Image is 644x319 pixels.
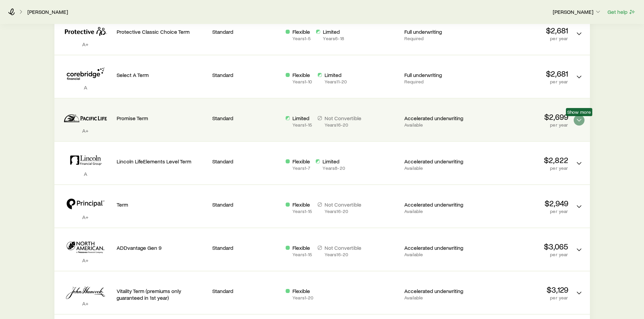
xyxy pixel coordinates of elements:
[60,214,111,220] p: A+
[404,158,472,165] p: Accelerated underwriting
[478,79,568,84] p: per year
[404,209,472,214] p: Available
[292,209,312,214] p: Years 1 - 15
[325,115,361,122] p: Not Convertible
[478,122,568,128] p: per year
[404,252,472,257] p: Available
[323,28,344,35] p: Limited
[292,36,311,41] p: Years 1 - 5
[292,158,310,165] p: Flexible
[323,165,345,171] p: Years 8 - 20
[60,170,111,177] p: A
[292,122,312,128] p: Years 1 - 15
[292,72,312,78] p: Flexible
[567,109,591,115] span: Show more
[292,79,312,84] p: Years 1 - 10
[212,158,280,165] p: Standard
[404,122,472,128] p: Available
[478,242,568,251] p: $3,065
[117,115,207,122] p: Promise Term
[292,295,313,300] p: Years 1 - 20
[404,115,472,122] p: Accelerated underwriting
[478,36,568,41] p: per year
[212,244,280,251] p: Standard
[117,72,207,78] p: Select A Term
[117,201,207,208] p: Term
[325,201,361,208] p: Not Convertible
[60,41,111,48] p: A+
[60,300,111,307] p: A+
[553,8,601,15] p: [PERSON_NAME]
[478,252,568,257] p: per year
[292,244,312,251] p: Flexible
[292,28,311,35] p: Flexible
[404,28,472,35] p: Full underwriting
[292,288,313,294] p: Flexible
[404,201,472,208] p: Accelerated underwriting
[117,28,207,35] p: Protective Classic Choice Term
[478,209,568,214] p: per year
[325,244,361,251] p: Not Convertible
[404,288,472,294] p: Accelerated underwriting
[323,36,344,41] p: Years 6 - 18
[552,8,602,16] button: [PERSON_NAME]
[292,165,310,171] p: Years 1 - 7
[60,127,111,134] p: A+
[60,84,111,91] p: A
[325,252,361,257] p: Years 16 - 20
[607,8,636,16] button: Get help
[404,244,472,251] p: Accelerated underwriting
[325,72,347,78] p: Limited
[478,165,568,171] p: per year
[325,122,361,128] p: Years 16 - 20
[478,285,568,294] p: $3,129
[212,115,280,122] p: Standard
[212,72,280,78] p: Standard
[60,257,111,264] p: A+
[292,115,312,122] p: Limited
[212,201,280,208] p: Standard
[117,244,207,251] p: ADDvantage Gen 9
[212,288,280,294] p: Standard
[117,288,207,301] p: Vitality Term (premiums only guaranteed in 1st year)
[478,155,568,165] p: $2,822
[404,79,472,84] p: Required
[325,209,361,214] p: Years 16 - 20
[478,112,568,122] p: $2,699
[478,198,568,208] p: $2,949
[292,252,312,257] p: Years 1 - 15
[323,158,345,165] p: Limited
[404,165,472,171] p: Available
[212,28,280,35] p: Standard
[404,295,472,300] p: Available
[292,201,312,208] p: Flexible
[478,295,568,300] p: per year
[27,9,68,15] a: [PERSON_NAME]
[325,79,347,84] p: Years 11 - 20
[478,26,568,35] p: $2,681
[478,69,568,78] p: $2,681
[404,72,472,78] p: Full underwriting
[117,158,207,165] p: Lincoln LifeElements Level Term
[404,36,472,41] p: Required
